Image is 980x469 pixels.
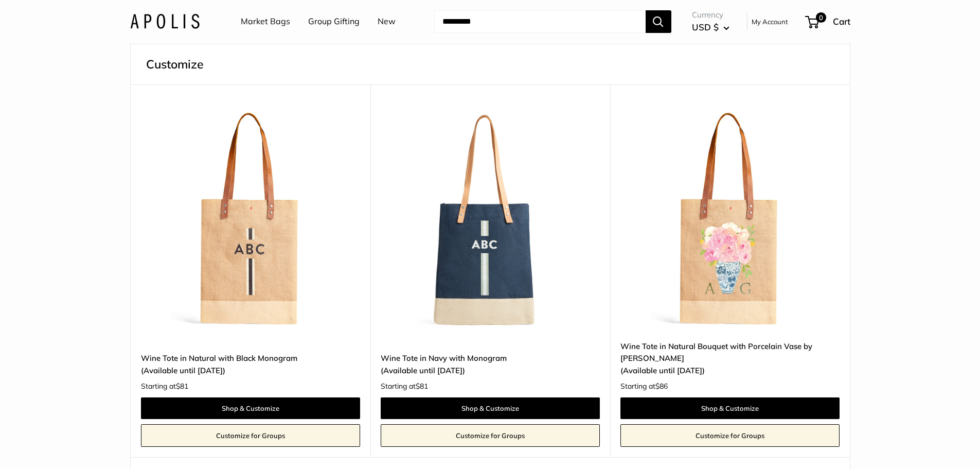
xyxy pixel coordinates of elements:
span: Starting at [381,383,428,390]
span: 0 [815,12,826,23]
a: Customize for Groups [141,424,360,447]
span: $81 [416,381,428,391]
a: Shop & Customize [620,397,840,419]
a: Wine Tote in Natural Bouquet with Porcelain Vase by Amy LogsdonWine Tote in Natural Bouquet with ... [620,111,840,330]
img: description_Customizable monogram with up to 3 letters. [141,111,360,330]
button: USD $ [692,19,729,36]
a: 0 Cart [806,13,850,30]
span: Currency [692,8,729,22]
input: Search... [434,10,646,33]
a: Customize for Groups [381,424,600,447]
a: New [378,14,396,29]
a: Market Bags [241,14,290,29]
a: Shop & Customize [141,397,360,419]
span: $86 [655,381,668,391]
img: Wine Tote in Natural Bouquet with Porcelain Vase by Amy Logsdon [620,111,840,330]
span: USD $ [692,22,719,32]
span: Starting at [620,383,668,390]
img: Apolis [130,14,200,29]
h3: Customize [146,54,834,74]
span: Starting at [141,383,188,390]
a: Customize for Groups [620,424,840,447]
a: Wine Tote in Natural Bouquet with Porcelain Vase by [PERSON_NAME](Available until [DATE]) [620,340,840,376]
a: Wine Tote in Navy with MonogramWine Tote in Navy with Monogram [381,111,600,330]
a: Group Gifting [308,14,360,29]
span: Cart [833,16,850,27]
a: Wine Tote in Navy with Monogram(Available until [DATE]) [381,352,600,376]
img: Wine Tote in Navy with Monogram [381,111,600,330]
a: Shop & Customize [381,397,600,419]
a: description_Customizable monogram with up to 3 letters.Wine Tote in Natural with Black Monogram [141,111,360,330]
button: Search [646,10,671,33]
a: Wine Tote in Natural with Black Monogram(Available until [DATE]) [141,352,360,376]
a: My Account [752,15,788,28]
span: $81 [176,381,188,391]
